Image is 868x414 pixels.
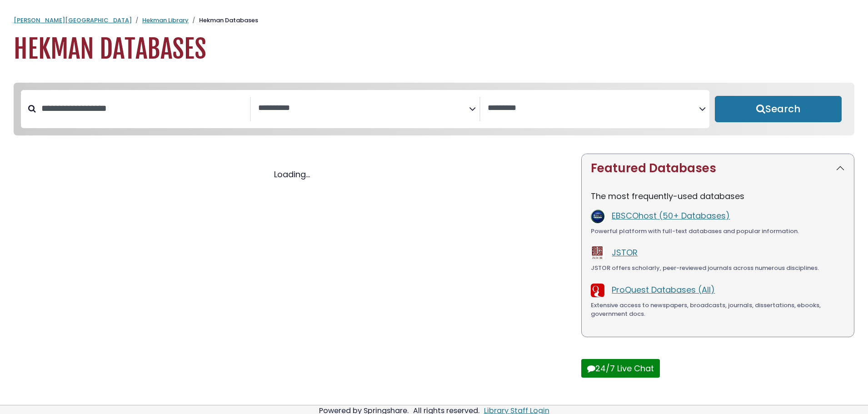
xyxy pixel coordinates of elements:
[14,168,570,180] div: Loading...
[715,96,842,122] button: Submit for Search Results
[14,16,854,25] nav: breadcrumb
[14,34,854,65] h1: Hekman Databases
[14,83,854,135] nav: Search filters
[591,227,845,236] div: Powerful platform with full-text databases and popular information.
[142,16,189,25] a: Hekman Library
[581,359,660,378] button: 24/7 Live Chat
[612,284,715,295] a: ProQuest Databases (All)
[612,247,638,258] a: JSTOR
[591,301,845,319] div: Extensive access to newspapers, broadcasts, journals, dissertations, ebooks, government docs.
[591,264,845,273] div: JSTOR offers scholarly, peer-reviewed journals across numerous disciplines.
[591,190,845,202] p: The most frequently-used databases
[488,104,699,113] textarea: Search
[612,210,730,221] a: EBSCOhost (50+ Databases)
[36,101,250,116] input: Search database by title or keyword
[14,16,132,25] a: [PERSON_NAME][GEOGRAPHIC_DATA]
[258,104,469,113] textarea: Search
[582,154,854,183] button: Featured Databases
[189,16,258,25] li: Hekman Databases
